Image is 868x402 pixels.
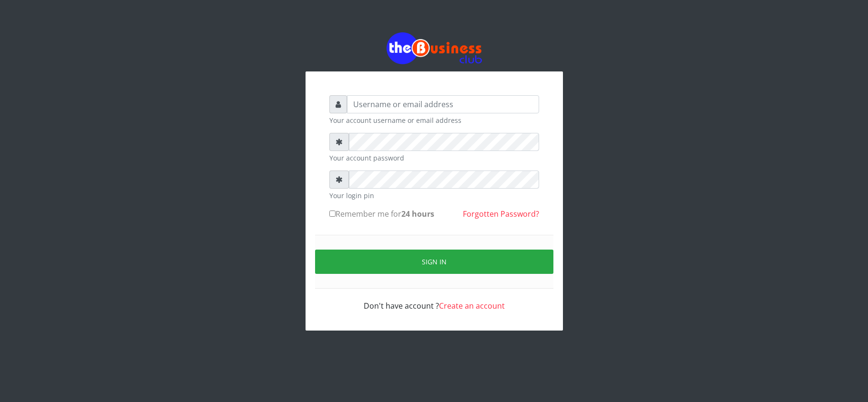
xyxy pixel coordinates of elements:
[401,209,434,219] b: 24 hours
[329,191,539,201] small: Your login pin
[329,153,539,163] small: Your account password
[329,115,539,125] small: Your account username or email address
[329,208,434,220] label: Remember me for
[463,209,539,219] a: Forgotten Password?
[329,289,539,312] div: Don't have account ?
[329,211,336,217] input: Remember me for24 hours
[347,95,539,113] input: Username or email address
[315,250,553,274] button: Sign in
[439,301,505,311] a: Create an account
